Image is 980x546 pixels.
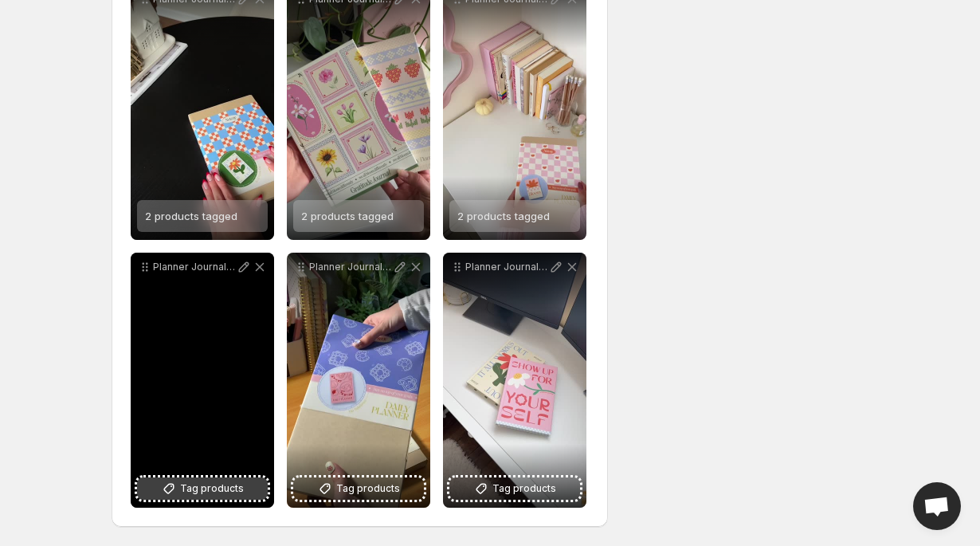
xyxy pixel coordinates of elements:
[443,253,586,508] div: Planner Journal UGC 1Tag products
[465,261,548,273] p: Planner Journal UGC 1
[336,481,400,497] span: Tag products
[287,253,430,508] div: Planner Journal UGC 2Tag products
[293,477,424,500] button: Tag products
[492,481,556,497] span: Tag products
[301,210,394,222] span: 2 products tagged
[180,481,244,497] span: Tag products
[913,482,961,530] div: Open chat
[153,261,236,273] p: Planner Journal UGC 3
[309,261,392,273] p: Planner Journal UGC 2
[137,477,268,500] button: Tag products
[131,253,274,508] div: Planner Journal UGC 3Tag products
[145,210,237,222] span: 2 products tagged
[449,477,580,500] button: Tag products
[457,210,550,222] span: 2 products tagged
